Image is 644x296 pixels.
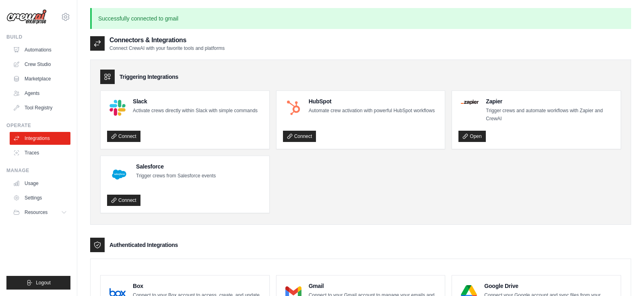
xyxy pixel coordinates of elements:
[6,9,47,25] img: Logo
[10,72,70,85] a: Marketplace
[461,100,479,105] img: Zapier Logo
[109,45,225,51] p: Connect CrewAI with your favorite tools and platforms
[10,146,70,159] a: Traces
[6,167,70,174] div: Manage
[10,101,70,114] a: Tool Registry
[458,131,485,142] a: Open
[484,282,614,290] h4: Google Drive
[25,209,47,216] span: Resources
[309,107,435,115] p: Automate crew activation with powerful HubSpot workflows
[133,282,263,290] h4: Box
[10,132,70,145] a: Integrations
[486,97,614,105] h4: Zapier
[6,276,70,290] button: Logout
[285,100,301,116] img: HubSpot Logo
[109,100,126,116] img: Slack Logo
[136,172,216,180] p: Trigger crews from Salesforce events
[107,131,140,142] a: Connect
[10,206,70,219] button: Resources
[309,97,435,105] h4: HubSpot
[109,241,178,249] h3: Authenticated Integrations
[10,87,70,100] a: Agents
[136,162,216,171] h4: Salesforce
[36,280,51,286] span: Logout
[6,122,70,129] div: Operate
[107,195,140,206] a: Connect
[10,58,70,71] a: Crew Studio
[109,35,225,45] h2: Connectors & Integrations
[309,282,439,290] h4: Gmail
[109,165,129,184] img: Salesforce Logo
[486,107,614,123] p: Trigger crews and automate workflows with Zapier and CrewAI
[10,191,70,204] a: Settings
[283,131,316,142] a: Connect
[133,97,258,105] h4: Slack
[10,177,70,190] a: Usage
[90,8,631,29] p: Successfully connected to gmail
[10,43,70,56] a: Automations
[120,73,178,81] h3: Triggering Integrations
[6,34,70,40] div: Build
[133,107,258,115] p: Activate crews directly within Slack with simple commands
